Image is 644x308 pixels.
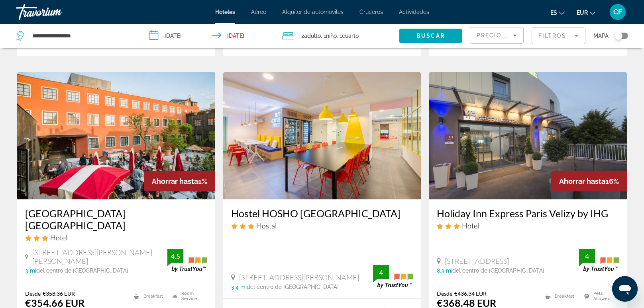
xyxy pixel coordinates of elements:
span: Adulto [304,33,321,39]
button: Toggle map [609,32,628,39]
div: 4 [373,268,389,277]
iframe: Button to launch messaging window [612,276,638,302]
span: del centro de [GEOGRAPHIC_DATA] [247,284,339,290]
a: Actividades [399,9,429,15]
button: Check-in date: Nov 17, 2025 Check-out date: Nov 20, 2025 [141,24,274,48]
button: Buscar [399,29,462,43]
div: 4 [579,251,595,261]
button: Seleccionar habitación [227,34,417,48]
span: [STREET_ADDRESS] [445,257,509,265]
button: User Menu [607,4,628,20]
span: Niño [326,33,337,39]
button: Change currency [577,7,595,18]
span: Desde [437,290,452,297]
span: 8.3 mi [437,267,452,274]
span: Mapa [593,30,609,41]
a: Hoteles [215,9,235,15]
img: Hotel image [223,72,421,199]
span: 2 [301,30,321,41]
a: Travorium [16,2,96,22]
span: EUR [577,10,588,16]
li: Room Service [169,290,207,302]
span: Ahorrar hasta [152,177,198,185]
span: CF [613,8,622,16]
span: Ahorrar hasta [559,177,605,185]
span: , 1 [321,30,337,41]
div: 1% [144,171,215,191]
div: 16% [551,171,627,191]
span: Cuarto [342,33,359,39]
span: [STREET_ADDRESS][PERSON_NAME] [239,273,359,282]
div: 4.5 [167,251,183,261]
a: [GEOGRAPHIC_DATA] [GEOGRAPHIC_DATA] [25,207,207,231]
img: trustyou-badge.svg [373,265,413,289]
li: Breakfast [541,290,580,302]
span: Hostal [256,221,277,230]
img: trustyou-badge.svg [167,249,207,272]
a: Cruceros [359,9,383,15]
span: Precio más bajo [477,32,538,39]
button: Change language [550,7,565,18]
span: 3.4 mi [231,284,247,290]
div: 3 star Hotel [25,233,207,242]
del: €436.34 EUR [454,290,487,297]
img: Hotel image [17,72,215,199]
span: del centro de [GEOGRAPHIC_DATA] [36,267,128,274]
span: , 1 [337,30,359,41]
del: €358.36 EUR [43,290,75,297]
a: Alquiler de automóviles [282,9,344,15]
span: Hotel [462,221,479,230]
li: Breakfast [130,290,169,302]
span: es [550,10,557,16]
div: 3 star Hostel [231,221,413,230]
div: 3 star Hotel [437,221,619,230]
button: Seleccionar habitación [21,34,211,48]
mat-select: Sort by [477,31,517,40]
a: Aéreo [251,9,266,15]
span: del centro de [GEOGRAPHIC_DATA] [452,267,544,274]
button: Filter [532,27,585,45]
span: 3 mi [25,267,36,274]
span: Hotel [50,233,67,242]
span: Desde [25,290,41,297]
li: Pets Allowed [580,290,619,302]
a: Holiday Inn Express Paris Velizy by IHG [437,207,619,219]
button: Seleccionar habitación [433,34,623,48]
span: [STREET_ADDRESS][PERSON_NAME][PERSON_NAME] [32,248,167,265]
img: trustyou-badge.svg [579,249,619,272]
img: Hotel image [429,72,627,199]
button: Travelers: 2 adults, 1 child [274,24,399,48]
a: Hostel HOSHO [GEOGRAPHIC_DATA] [231,207,413,219]
span: Buscar [416,33,445,39]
